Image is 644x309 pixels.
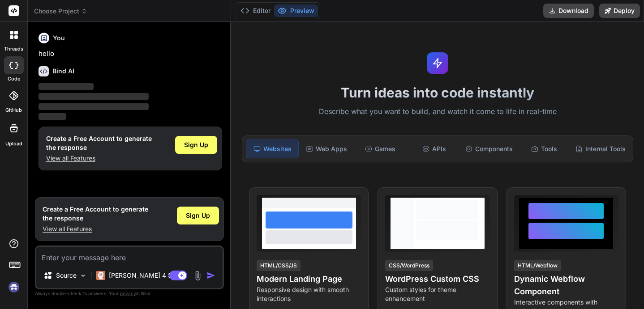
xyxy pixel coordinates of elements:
button: Download [543,4,594,18]
span: Choose Project [34,7,87,16]
h4: WordPress Custom CSS [385,273,489,285]
p: hello [39,49,222,59]
span: privacy [120,291,136,296]
div: APIs [408,140,460,158]
span: ‌ [39,93,149,100]
div: CSS/WordPress [385,260,433,271]
p: Always double-check its answers. Your in Bind [35,289,224,298]
p: Describe what you want to build, and watch it come to life in real-time [236,106,639,118]
p: View all Features [43,224,148,233]
p: [PERSON_NAME] 4 S.. [109,271,176,280]
p: Custom styles for theme enhancement [385,285,489,303]
button: Preview [274,4,318,17]
span: ‌ [39,103,149,110]
span: ‌ [39,83,94,90]
h4: Dynamic Webflow Component [514,273,618,298]
div: Tools [518,140,570,158]
div: Web Apps [301,140,352,158]
label: threads [4,45,23,53]
span: Sign Up [184,140,208,149]
span: Sign Up [186,211,210,220]
label: Upload [5,140,22,148]
h4: Modern Landing Page [257,273,361,285]
img: attachment [193,271,203,281]
h6: Bind AI [52,67,74,76]
button: Deploy [599,4,640,18]
h1: Create a Free Account to generate the response [46,134,152,152]
label: code [8,75,20,83]
label: GitHub [5,106,22,114]
p: View all Features [46,154,152,163]
div: Components [462,140,516,158]
div: Internal Tools [572,140,629,158]
p: Source [56,271,77,280]
p: Responsive design with smooth interactions [257,285,361,303]
span: ‌ [39,113,66,120]
div: HTML/Webflow [514,260,561,271]
img: signin [6,279,21,295]
h6: You [53,34,65,42]
img: icon [206,271,215,280]
h1: Create a Free Account to generate the response [43,205,148,223]
img: Claude 4 Sonnet [96,271,105,280]
div: Games [354,140,406,158]
h1: Turn ideas into code instantly [236,85,639,101]
div: HTML/CSS/JS [257,260,301,271]
div: Websites [246,140,299,158]
img: Pick Models [79,272,87,279]
button: Editor [237,4,274,17]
